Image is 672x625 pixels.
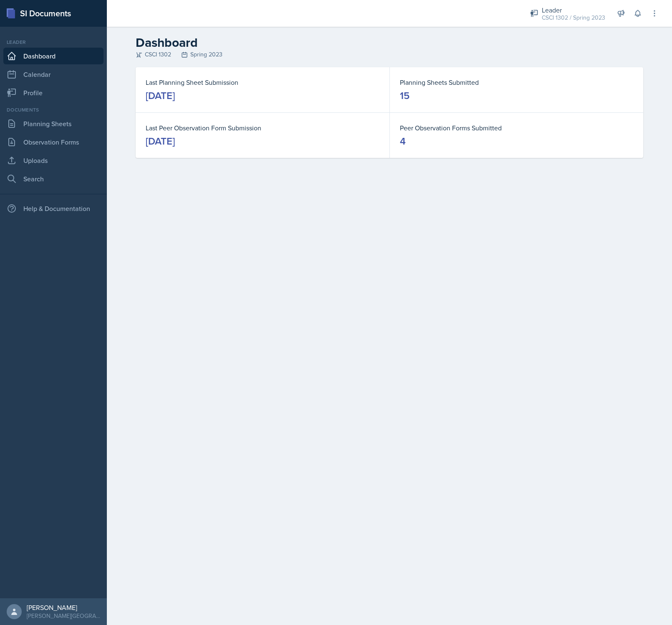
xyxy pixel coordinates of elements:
[400,123,633,133] dt: Peer Observation Forms Submitted
[3,170,104,187] a: Search
[3,115,104,132] a: Planning Sheets
[146,89,175,102] div: [DATE]
[3,66,104,83] a: Calendar
[400,135,406,148] div: 4
[146,135,175,148] div: [DATE]
[3,84,104,101] a: Profile
[3,200,104,217] div: Help & Documentation
[542,5,605,15] div: Leader
[3,152,104,169] a: Uploads
[3,106,104,114] div: Documents
[400,89,409,102] div: 15
[3,134,104,150] a: Observation Forms
[542,13,605,22] div: CSCI 1302 / Spring 2023
[136,35,643,50] h2: Dashboard
[146,123,379,133] dt: Last Peer Observation Form Submission
[136,50,643,59] div: CSCI 1302 Spring 2023
[27,612,100,620] div: [PERSON_NAME][GEOGRAPHIC_DATA]
[27,603,100,612] div: [PERSON_NAME]
[3,38,104,46] div: Leader
[3,48,104,64] a: Dashboard
[146,77,379,87] dt: Last Planning Sheet Submission
[400,77,633,87] dt: Planning Sheets Submitted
